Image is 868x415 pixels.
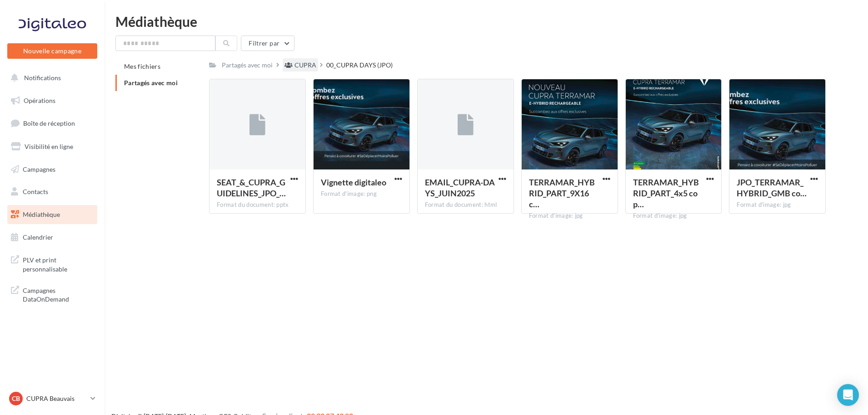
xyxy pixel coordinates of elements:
div: Format d'image: jpg [737,201,818,209]
span: Partagés avec moi [124,79,178,87]
div: Format d'image: jpg [633,212,714,220]
div: Partagés avec moi [222,61,273,70]
div: Médiathèque [115,15,857,28]
a: Boîte de réception [5,113,99,133]
span: Campagnes DataOnDemand [23,284,94,304]
a: Médiathèque [5,205,99,224]
a: PLV et print personnalisable [5,250,99,277]
button: Notifications [5,68,95,87]
div: Format du document: html [425,201,506,209]
a: Opérations [5,91,99,110]
p: CUPRA Beauvais [26,394,87,403]
span: Calendrier [23,233,53,241]
a: Campagnes [5,160,99,179]
a: Visibilité en ligne [5,137,99,156]
span: Campagnes [23,165,55,173]
div: Open Intercom Messenger [837,384,859,406]
span: Visibilité en ligne [25,143,73,150]
a: Contacts [5,182,99,201]
span: SEAT_&_CUPRA_GUIDELINES_JPO_2025 [217,177,286,198]
span: Boîte de réception [23,119,75,127]
span: TERRAMAR_HYBRID_PART_4x5 copie [633,177,699,209]
div: Format d'image: png [321,190,402,198]
span: Notifications [24,74,61,82]
span: TERRAMAR_HYBRID_PART_9X16 copie [529,177,595,209]
span: PLV et print personnalisable [23,254,94,273]
button: Filtrer par [241,36,294,51]
span: JPO_TERRAMAR_HYBRID_GMB copie [737,177,807,198]
span: EMAIL_CUPRA-DAYS_JUIN2025 [425,177,495,198]
a: Calendrier [5,228,99,247]
div: 00_CUPRA DAYS (JPO) [326,61,393,70]
span: CB [12,394,20,403]
span: Médiathèque [23,210,60,218]
div: Format du document: pptx [217,201,298,209]
span: Mes fichiers [124,62,160,70]
a: CB CUPRA Beauvais [7,390,97,407]
div: CUPRA [294,61,316,70]
span: Vignette digitaleo [321,177,386,187]
span: Contacts [23,188,48,195]
span: Opérations [24,97,55,104]
button: Nouvelle campagne [7,43,97,59]
div: Format d'image: jpg [529,212,610,220]
a: Campagnes DataOnDemand [5,281,99,307]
